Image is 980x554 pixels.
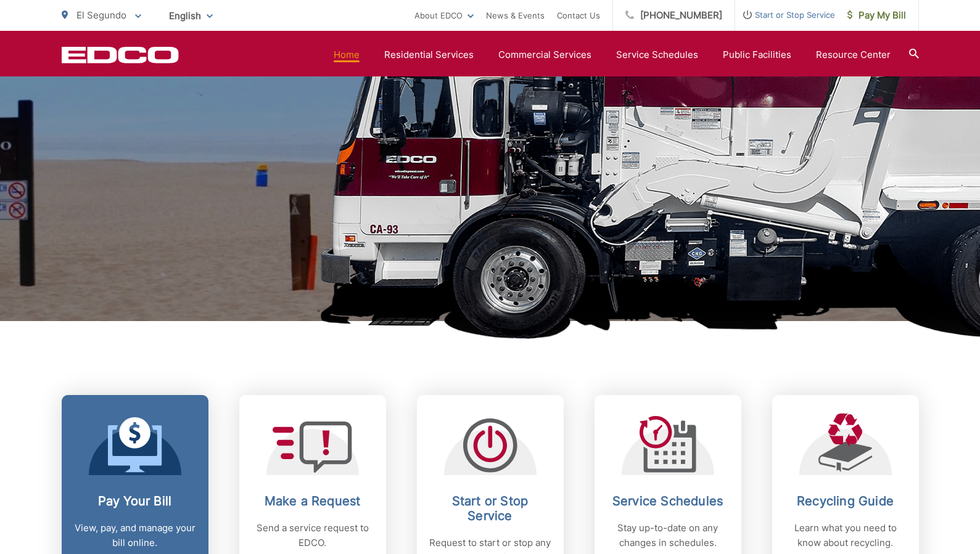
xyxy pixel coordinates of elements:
[498,47,591,62] a: Commercial Services
[334,47,360,62] a: Home
[616,47,698,62] a: Service Schedules
[76,9,126,21] span: El Segundo
[74,494,196,508] h2: Pay Your Bill
[784,494,907,508] h2: Recycling Guide
[252,521,374,550] p: Send a service request to EDCO.
[784,521,907,550] p: Learn what you need to know about recycling.
[557,8,600,23] a: Contact Us
[607,521,729,550] p: Stay up-to-date on any changes in schedules.
[429,494,551,523] h2: Start or Stop Service
[160,5,222,26] span: English
[384,47,474,62] a: Residential Services
[723,47,791,62] a: Public Facilities
[252,494,374,508] h2: Make a Request
[847,8,906,23] span: Pay My Bill
[486,8,545,23] a: News & Events
[816,47,891,62] a: Resource Center
[414,8,474,23] a: About EDCO
[62,46,179,63] a: EDCD logo. Return to the homepage.
[74,521,196,550] p: View, pay, and manage your bill online.
[607,494,729,508] h2: Service Schedules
